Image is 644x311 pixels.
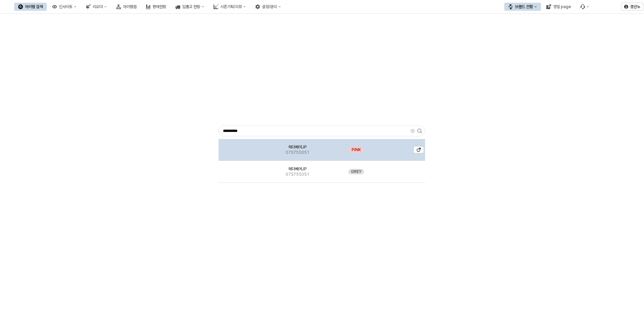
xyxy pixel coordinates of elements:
div: 인사이트 [59,4,72,9]
button: 아이템 검색 [14,3,47,11]
span: GREY [351,169,361,174]
button: 판매현황 [142,3,170,11]
div: 아이템맵 [123,4,136,9]
button: 리오더 [82,3,111,11]
div: 브랜드 전환 [515,4,533,9]
button: 아이템맵 [112,3,140,11]
p: 경선노 [630,4,640,9]
button: 입출고 현황 [171,3,208,11]
button: 시즌기획/리뷰 [210,3,250,11]
div: 아이템 검색 [25,4,43,9]
div: 시즌기획/리뷰 [220,4,242,9]
span: PINK [352,147,361,152]
div: Menu item 6 [576,3,593,11]
div: 입출고 현황 [182,4,200,9]
button: 설정/관리 [251,3,285,11]
span: 07S755051 [286,172,309,177]
div: 설정/관리 [262,4,277,9]
span: 헤더베어JP [288,144,307,150]
button: 경선노 [621,3,643,11]
button: 인사이트 [48,3,80,11]
span: 07S755051 [286,150,309,155]
div: 영업 page [553,4,571,9]
button: 브랜드 전환 [504,3,541,11]
span: 헤더베어JP [288,166,307,172]
button: 아이템 상세 [414,146,424,153]
div: 리오더 [93,4,103,9]
div: 판매현황 [153,4,166,9]
button: Clear [411,129,415,133]
button: 영업 page [542,3,575,11]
